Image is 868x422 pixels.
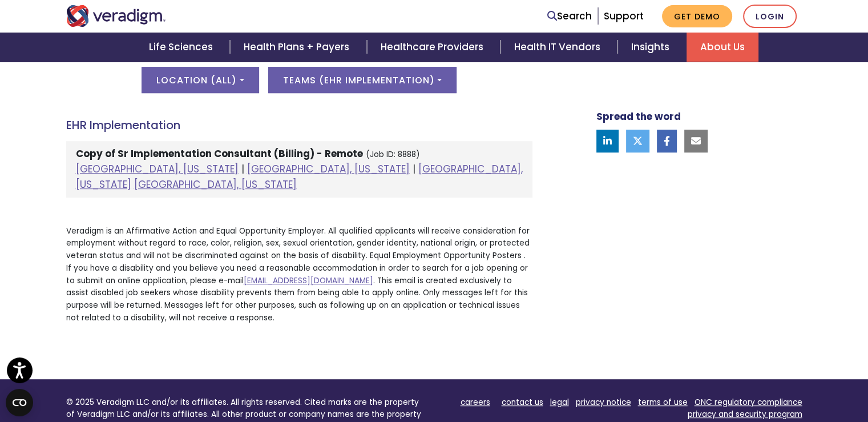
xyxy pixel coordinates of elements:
[66,225,532,324] p: Veradigm is an Affirmative Action and Equal Opportunity Employer. All qualified applicants will r...
[241,162,244,176] span: |
[547,9,592,24] a: Search
[367,33,500,62] a: Healthcare Providers
[596,110,681,123] strong: Spread the word
[743,5,797,28] a: Login
[617,33,687,62] a: Insights
[135,33,230,62] a: Life Sciences
[550,397,569,408] a: legal
[268,67,457,93] button: Teams (EHR Implementation)
[230,33,366,62] a: Health Plans + Payers
[66,118,532,132] h4: EHR Implementation
[76,162,523,191] a: [GEOGRAPHIC_DATA], [US_STATE]
[142,67,259,93] button: Location (All)
[638,397,688,408] a: terms of use
[76,162,239,176] a: [GEOGRAPHIC_DATA], [US_STATE]
[247,162,410,176] a: [GEOGRAPHIC_DATA], [US_STATE]
[695,397,802,408] a: ONC regulatory compliance
[413,162,415,176] span: |
[687,33,758,62] a: About Us
[604,9,644,23] a: Support
[134,178,297,191] a: [GEOGRAPHIC_DATA], [US_STATE]
[244,275,373,286] a: [EMAIL_ADDRESS][DOMAIN_NAME]
[502,397,543,408] a: contact us
[6,389,33,416] button: Open CMP widget
[461,397,490,408] a: careers
[366,149,420,160] small: (Job ID: 8888)
[66,5,166,27] img: Veradigm logo
[76,147,363,160] strong: Copy of Sr Implementation Consultant (Billing) - Remote
[688,409,802,420] a: privacy and security program
[500,33,617,62] a: Health IT Vendors
[576,397,631,408] a: privacy notice
[662,5,732,27] a: Get Demo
